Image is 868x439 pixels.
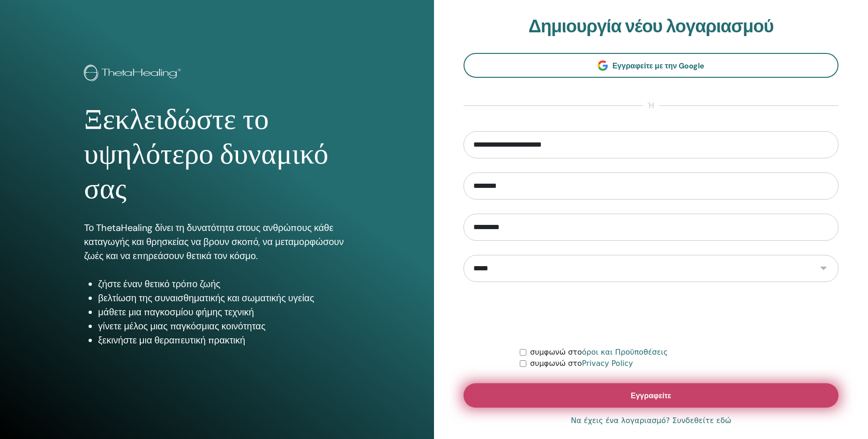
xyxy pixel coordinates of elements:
iframe: reCAPTCHA [580,296,722,333]
label: συμφωνώ στο [530,347,668,358]
span: Εγγραφείτε [631,391,671,401]
p: Το ThetaHealing δίνει τη δυνατότητα στους ανθρώπους κάθε καταγωγής και θρησκείας να βρουν σκοπό, ... [84,221,350,263]
label: συμφωνώ στο [530,358,633,369]
h1: Ξεκλειδώστε το υψηλότερο δυναμικό σας [84,102,350,207]
li: ζήστε έναν θετικό τρόπο ζωής [98,277,350,291]
li: βελτίωση της συναισθηματικής και σωματικής υγείας [98,291,350,305]
li: μάθετε μια παγκοσμίου φήμης τεχνική [98,305,350,319]
h2: Δημιουργία νέου λογαριασμού [464,16,838,37]
button: Εγγραφείτε [464,383,838,408]
a: Privacy Policy [582,359,633,368]
a: Να έχεις ένα λογαριασμό? Συνδεθείτε εδώ [571,415,731,426]
a: όροι και Προϋποθέσεις [582,348,668,357]
li: ξεκινήστε μια θεραπευτική πρακτική [98,333,350,347]
span: Εγγραφείτε με την Google [613,61,705,71]
li: γίνετε μέλος μιας παγκόσμιας κοινότητας [98,319,350,333]
a: Εγγραφείτε με την Google [464,53,838,78]
span: ή [643,100,658,112]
